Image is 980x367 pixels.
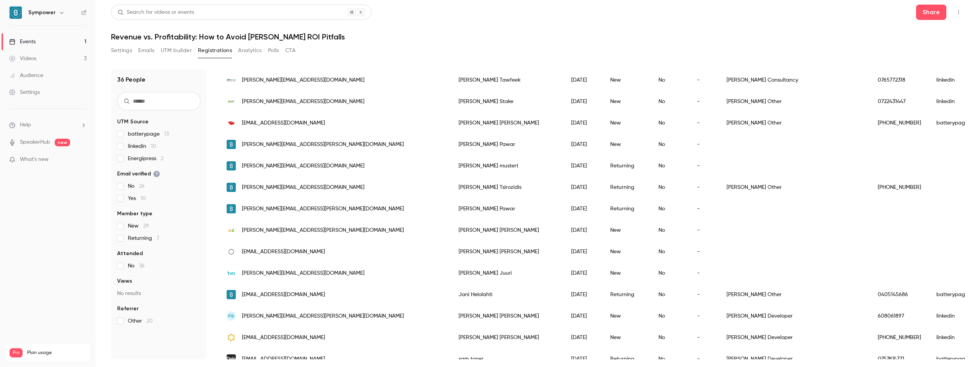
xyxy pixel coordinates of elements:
span: [PERSON_NAME][EMAIL_ADDRESS][DOMAIN_NAME] [242,269,364,277]
div: [DATE] [563,91,603,112]
div: - [689,112,719,134]
span: [PERSON_NAME][EMAIL_ADDRESS][DOMAIN_NAME] [242,183,364,192]
span: new [55,139,70,146]
div: - [689,241,719,262]
div: [DATE] [563,69,603,91]
div: Videos [9,55,36,62]
div: No [651,198,689,220]
span: batterypage [128,130,169,138]
div: - [689,284,719,305]
button: Share [916,5,946,20]
img: auxinfra.com [227,333,236,342]
div: Settings [9,88,40,96]
div: Audience [9,72,43,79]
span: No [128,182,145,190]
section: facet-groups [117,118,201,325]
span: [PERSON_NAME][EMAIL_ADDRESS][PERSON_NAME][DOMAIN_NAME] [242,205,404,213]
div: 608061897 [870,305,929,327]
button: Polls [268,44,279,57]
div: [DATE] [563,241,603,262]
span: Member type [117,210,152,218]
div: New [603,69,651,91]
p: No results [117,290,201,297]
span: Pro [10,348,23,357]
span: Views [117,277,132,285]
div: [PERSON_NAME] [PERSON_NAME] [451,241,563,262]
span: Other [128,317,153,325]
div: No [651,284,689,305]
span: Email verified [117,170,160,178]
span: [PERSON_NAME][EMAIL_ADDRESS][PERSON_NAME][DOMAIN_NAME] [242,312,404,320]
div: Returning [603,155,651,177]
div: [PERSON_NAME] Developer [719,305,870,327]
div: Events [9,38,36,46]
div: [DATE] [563,155,603,177]
div: [DATE] [563,220,603,241]
span: [EMAIL_ADDRESS][DOMAIN_NAME] [242,355,325,363]
img: sympower.net [227,183,236,192]
button: CTA [285,44,296,57]
h1: 36 People [117,75,145,84]
div: [PERSON_NAME] Other [719,91,870,112]
span: New [128,222,149,230]
span: 10 [140,196,146,201]
div: [DATE] [563,327,603,348]
img: lightsourcebp.com [227,226,236,235]
span: Yes [128,195,146,202]
span: Attended [117,250,143,257]
div: No [651,305,689,327]
div: [PERSON_NAME] Juuri [451,262,563,284]
div: [PERSON_NAME] [PERSON_NAME] [451,327,563,348]
div: Returning [603,284,651,305]
h6: Sympower [28,9,56,16]
div: No [651,91,689,112]
img: greenportnorth.dk [227,247,236,256]
div: No [651,220,689,241]
div: [PHONE_NUMBER] [870,177,929,198]
img: daisenergy.com [227,354,236,364]
div: Returning [603,177,651,198]
div: No [651,134,689,155]
span: UTM Source [117,118,149,126]
div: New [603,262,651,284]
div: [DATE] [563,112,603,134]
div: [PERSON_NAME] Pawar [451,134,563,155]
div: 0765772318 [870,69,929,91]
div: [PHONE_NUMBER] [870,112,929,134]
li: help-dropdown-opener [9,121,87,129]
div: No [651,112,689,134]
a: SpeakerHub [20,138,50,146]
div: [PERSON_NAME] mustert [451,155,563,177]
div: No [651,155,689,177]
div: Returning [603,198,651,220]
div: [DATE] [563,198,603,220]
div: - [689,155,719,177]
img: sympower.net [227,161,236,170]
span: 29 [143,223,149,229]
span: 7 [157,236,159,241]
span: 10 [151,144,156,149]
div: [PERSON_NAME] [PERSON_NAME] [451,112,563,134]
div: [DATE] [563,262,603,284]
span: [EMAIL_ADDRESS][DOMAIN_NAME] [242,248,325,256]
span: 13 [164,131,169,137]
span: [EMAIL_ADDRESS][DOMAIN_NAME] [242,334,325,342]
div: Jani Helolahti [451,284,563,305]
span: 20 [147,318,153,324]
div: linkedin [929,69,976,91]
div: [PERSON_NAME] Stake [451,91,563,112]
div: New [603,134,651,155]
span: Referrer [117,305,139,313]
div: linkedin [929,91,976,112]
iframe: Noticeable Trigger [77,156,87,163]
img: sympower.net [227,140,236,149]
span: 36 [139,263,145,269]
div: batterypage [929,112,976,134]
img: tvo.fi [227,269,236,278]
h1: Revenue vs. Profitability: How to Avoid [PERSON_NAME] ROI Pitfalls [111,32,965,41]
span: What's new [20,156,49,164]
button: Analytics [238,44,262,57]
div: batterypage [929,284,976,305]
span: Plan usage [27,350,86,356]
div: New [603,327,651,348]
